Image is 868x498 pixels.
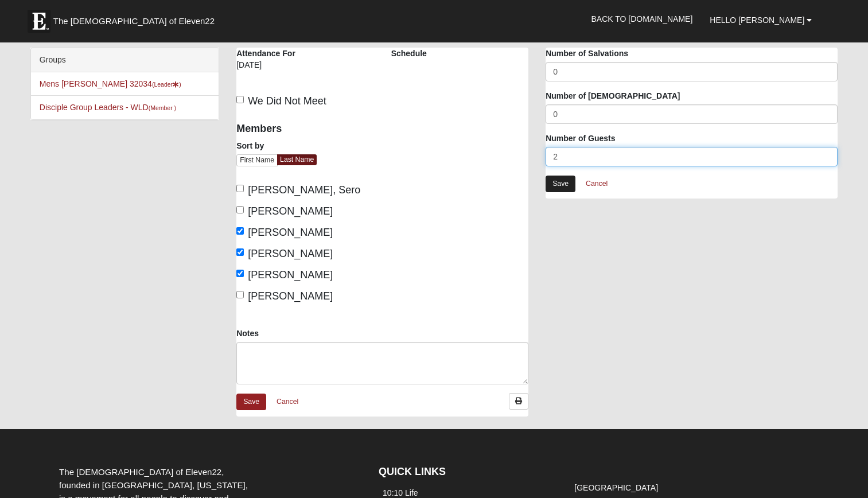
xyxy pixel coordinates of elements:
a: Cancel [578,175,615,193]
label: Number of Salvations [546,48,628,59]
label: Number of [DEMOGRAPHIC_DATA] [546,90,680,102]
div: [DATE] [236,59,297,79]
input: [PERSON_NAME] [236,270,244,277]
span: [PERSON_NAME], Sero [248,184,360,196]
span: We Did Not Meet [248,95,326,107]
input: [PERSON_NAME] [236,227,244,235]
input: [PERSON_NAME] [236,206,244,213]
span: [PERSON_NAME] [248,227,333,238]
div: Groups [31,48,219,72]
h4: QUICK LINKS [379,466,553,478]
a: Last Name [277,154,317,165]
input: [PERSON_NAME] [236,248,244,256]
span: The [DEMOGRAPHIC_DATA] of Eleven22 [53,15,215,27]
a: The [DEMOGRAPHIC_DATA] of Eleven22 [22,4,251,33]
label: Sort by [236,140,264,151]
input: We Did Not Meet [236,96,244,103]
a: Back to [DOMAIN_NAME] [582,5,701,33]
span: [PERSON_NAME] [248,248,333,259]
input: [PERSON_NAME], Sero [236,185,244,192]
small: (Leader ) [152,81,181,88]
a: Print Attendance Roster [509,393,528,410]
small: (Member ) [149,104,176,111]
a: First Name [236,154,278,166]
a: Mens [PERSON_NAME] 32034(Leader) [40,79,181,88]
a: Save [236,394,266,410]
a: Save [546,176,575,192]
label: Notes [236,328,259,339]
label: Schedule [391,48,427,59]
h4: Members [236,123,374,135]
label: Attendance For [236,48,295,59]
span: Hello [PERSON_NAME] [710,15,804,25]
label: Number of Guests [546,133,615,144]
input: [PERSON_NAME] [236,291,244,298]
a: Disciple Group Leaders - WLD(Member ) [40,103,176,112]
a: Hello [PERSON_NAME] [701,6,820,34]
span: [PERSON_NAME] [248,269,333,281]
img: Eleven22 logo [28,10,50,33]
span: [PERSON_NAME] [248,290,333,302]
a: Cancel [269,393,306,411]
span: [PERSON_NAME] [248,205,333,217]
